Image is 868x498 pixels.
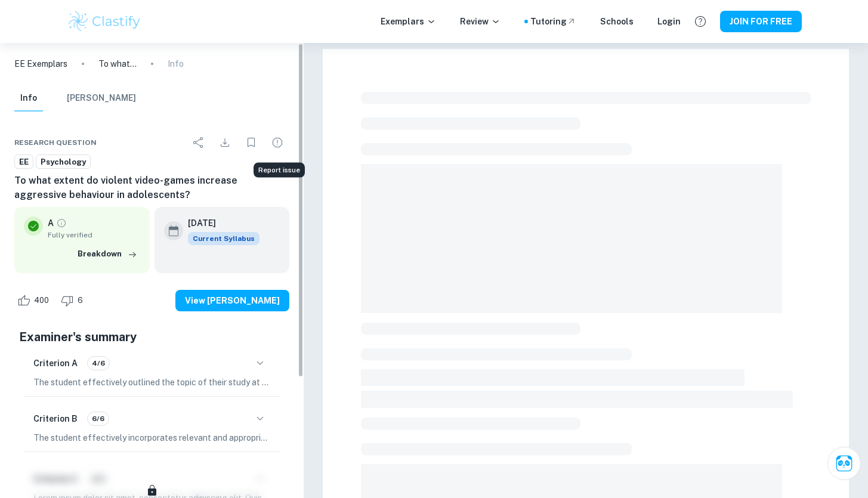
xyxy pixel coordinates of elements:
[98,57,137,70] p: To what extent do violent video-games increase aggressive behaviour in adolescents?
[14,154,33,169] a: EE
[67,85,136,112] button: [PERSON_NAME]
[14,57,67,70] a: EE Exemplars
[33,376,270,389] p: The student effectively outlined the topic of their study at the beginning of the essay, demonstr...
[175,290,289,311] button: View [PERSON_NAME]
[265,131,289,154] div: Report issue
[168,57,184,70] p: Info
[15,156,33,168] span: EE
[460,15,501,28] p: Review
[14,174,289,202] h6: To what extent do violent video-games increase aggressive behaviour in adolescents?
[75,245,140,263] button: Breakdown
[36,156,90,168] span: Psychology
[187,131,211,154] div: Share
[71,295,89,307] span: 6
[188,232,260,245] div: This exemplar is based on the current syllabus. Feel free to refer to it for inspiration/ideas wh...
[14,85,43,112] button: Info
[381,15,436,28] p: Exemplars
[827,447,861,480] button: Ask Clai
[67,10,143,33] img: Clastify logo
[600,15,634,28] a: Schools
[188,232,260,245] span: Current Syllabus
[213,131,237,154] div: Download
[188,216,250,230] h6: [DATE]
[33,412,78,425] h6: Criterion B
[720,11,802,32] button: JOIN FOR FREE
[254,163,305,178] div: Report issue
[239,131,263,154] div: Bookmark
[48,230,140,240] span: Fully verified
[88,413,109,424] span: 6/6
[56,218,67,228] a: Grade fully verified
[58,291,89,310] div: Dislike
[33,431,270,444] p: The student effectively incorporates relevant and appropriate source material in their essay, foc...
[36,154,91,169] a: Psychology
[48,216,54,230] p: A
[33,357,78,370] h6: Criterion A
[14,137,97,148] span: Research question
[14,291,55,310] div: Like
[530,15,576,28] a: Tutoring
[88,358,109,369] span: 4/6
[27,295,55,307] span: 400
[657,15,681,28] a: Login
[690,11,711,32] button: Help and Feedback
[19,328,285,346] h5: Examiner's summary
